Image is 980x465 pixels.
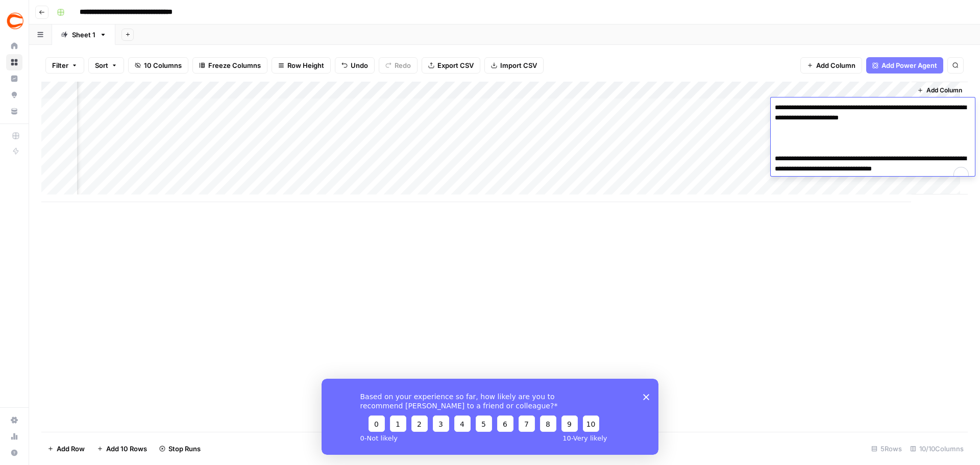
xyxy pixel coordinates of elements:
a: Your Data [6,103,22,119]
button: Redo [379,57,418,74]
span: Add Row [57,444,85,454]
a: Settings [6,412,22,428]
button: Stop Runs [153,440,207,457]
button: Add Power Agent [866,57,943,74]
button: Add Column [800,57,862,74]
button: Sort [88,57,124,74]
button: Undo [335,57,375,74]
iframe: Survey from AirOps [322,379,658,455]
span: 10 Columns [144,60,182,70]
span: Undo [351,60,368,70]
button: 10 Columns [128,57,188,74]
a: Insights [6,70,22,87]
textarea: To enrich screen reader interactions, please activate Accessibility in Grammarly extension settings [771,101,975,186]
button: Workspace: Covers [6,8,22,34]
span: Freeze Columns [208,60,261,70]
span: Add 10 Rows [106,444,147,454]
button: Export CSV [422,57,480,74]
span: Export CSV [437,60,474,70]
button: Add Row [41,440,91,457]
a: Opportunities [6,87,22,103]
button: Freeze Columns [192,57,267,74]
div: Sheet 1 [72,30,95,40]
button: Add 10 Rows [91,440,153,457]
span: Redo [395,60,411,70]
span: Add Column [926,86,962,95]
button: Add Column [913,84,966,97]
span: Row Height [287,60,324,70]
span: Filter [52,60,68,70]
span: Stop Runs [168,444,201,454]
button: Help + Support [6,445,22,461]
a: Home [6,38,22,54]
button: Row Height [272,57,331,74]
button: Filter [45,57,84,74]
span: Add Column [816,60,855,70]
span: Sort [95,60,108,70]
button: Import CSV [484,57,544,74]
span: Import CSV [500,60,537,70]
a: Sheet 1 [52,25,115,45]
div: 5 Rows [867,440,906,457]
img: Covers Logo [6,12,24,30]
span: Add Power Agent [881,60,937,70]
a: Usage [6,428,22,445]
div: 10/10 Columns [906,440,968,457]
a: Browse [6,54,22,70]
